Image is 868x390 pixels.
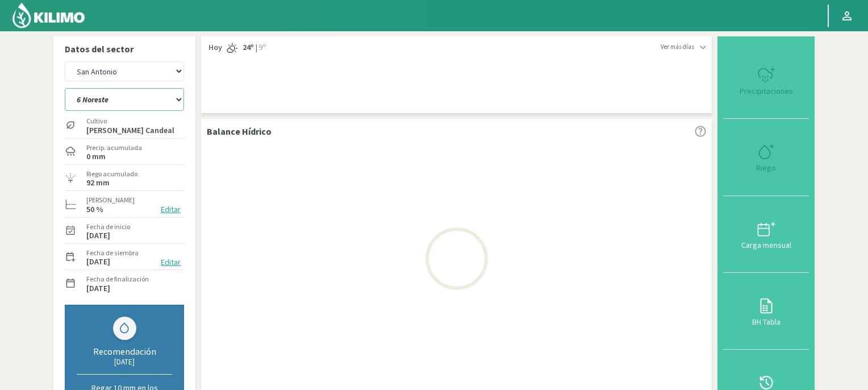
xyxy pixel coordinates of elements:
[400,202,514,316] img: Loading...
[65,42,184,56] p: Datos del sector
[256,42,257,53] span: |
[86,127,174,134] label: [PERSON_NAME] Candeal
[727,318,806,326] div: BH Tabla
[257,42,266,53] span: 9º
[86,195,135,205] label: [PERSON_NAME]
[723,196,809,273] button: Carga mensual
[86,169,137,179] label: Riego acumulado
[157,203,184,216] button: Editar
[86,232,110,239] label: [DATE]
[86,153,106,160] label: 0 mm
[723,273,809,350] button: BH Tabla
[207,125,272,138] p: Balance Hídrico
[86,222,130,232] label: Fecha de inicio
[243,42,254,52] strong: 24º
[11,2,86,29] img: Kilimo
[723,119,809,196] button: Riego
[727,241,806,249] div: Carga mensual
[86,258,110,265] label: [DATE]
[727,164,806,172] div: Riego
[86,206,103,213] label: 50 %
[86,179,110,186] label: 92 mm
[723,42,809,119] button: Precipitaciones
[77,346,172,357] div: Recomendación
[86,285,110,292] label: [DATE]
[157,256,184,269] button: Editar
[77,357,172,367] div: [DATE]
[86,274,149,284] label: Fecha de finalización
[86,143,142,153] label: Precip. acumulada
[86,116,174,126] label: Cultivo
[207,42,222,53] span: Hoy
[86,248,139,258] label: Fecha de siembra
[661,42,694,52] span: Ver más días
[727,87,806,95] div: Precipitaciones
